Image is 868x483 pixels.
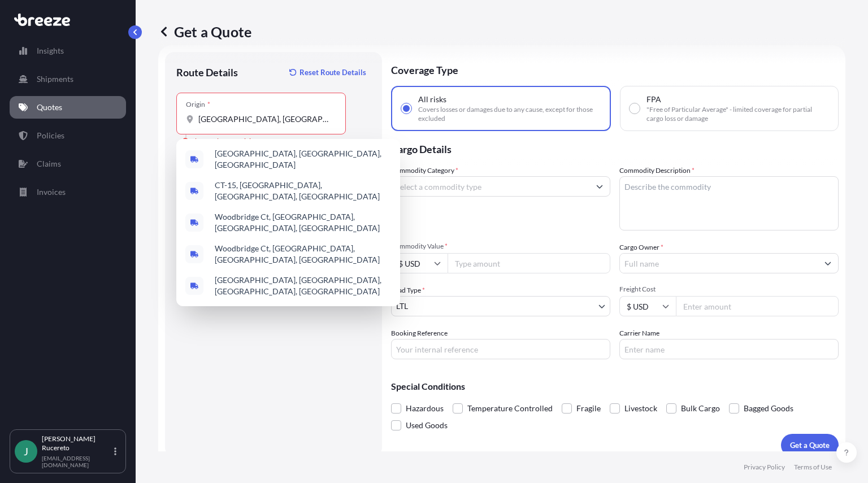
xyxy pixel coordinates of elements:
[10,181,126,203] a: Invoices
[37,45,64,56] p: Insights
[215,180,391,202] span: CT-15, [GEOGRAPHIC_DATA], [GEOGRAPHIC_DATA], [GEOGRAPHIC_DATA]
[391,382,839,391] p: Special Conditions
[37,158,61,169] p: Claims
[418,105,601,123] span: Covers losses or damages due to any cause, except for those excluded
[10,124,126,147] a: Policies
[401,103,411,114] input: All risksCovers losses or damages due to any cause, except for those excluded
[37,102,62,113] p: Quotes
[24,446,28,457] span: J
[781,434,839,456] button: Get a Quote
[630,103,640,114] input: FPA"Free of Particular Average" - limited coverage for partial cargo loss or damage
[158,23,251,41] p: Get a Quote
[10,96,126,119] a: Quotes
[198,114,332,125] input: Origin
[619,339,839,359] input: Enter name
[619,285,839,294] span: Freight Cost
[646,105,829,123] span: "Free of Particular Average" - limited coverage for partial cargo loss or damage
[391,165,458,176] label: Commodity Category
[176,139,400,306] div: Show suggestions
[624,400,657,417] span: Livestock
[42,434,112,452] p: [PERSON_NAME] Rucereto
[42,455,112,468] p: [EMAIL_ADDRESS][DOMAIN_NAME]
[396,301,408,312] span: LTL
[391,328,448,339] label: Booking Reference
[391,285,425,296] span: Load Type
[619,328,659,339] label: Carrier Name
[182,136,255,147] div: Please select an origin
[467,400,553,417] span: Temperature Controlled
[37,130,64,141] p: Policies
[392,176,589,197] input: Select a commodity type
[589,176,610,197] button: Show suggestions
[10,68,126,90] a: Shipments
[215,148,391,171] span: [GEOGRAPHIC_DATA], [GEOGRAPHIC_DATA], [GEOGRAPHIC_DATA]
[646,94,661,105] span: FPA
[176,66,238,79] p: Route Details
[215,211,391,234] span: Woodbridge Ct, [GEOGRAPHIC_DATA], [GEOGRAPHIC_DATA], [GEOGRAPHIC_DATA]
[619,165,695,176] label: Commodity Description
[576,400,601,417] span: Fragile
[391,52,839,86] p: Coverage Type
[619,242,663,253] label: Cargo Owner
[10,40,126,62] a: Insights
[744,463,785,472] a: Privacy Policy
[391,242,610,251] span: Commodity Value
[818,253,838,273] button: Show suggestions
[681,400,720,417] span: Bulk Cargo
[620,253,818,273] input: Full name
[676,296,839,316] input: Enter amount
[448,253,610,273] input: Type amount
[418,94,446,105] span: All risks
[215,243,391,266] span: Woodbridge Ct, [GEOGRAPHIC_DATA], [GEOGRAPHIC_DATA], [GEOGRAPHIC_DATA]
[215,275,391,297] span: [GEOGRAPHIC_DATA], [GEOGRAPHIC_DATA], [GEOGRAPHIC_DATA], [GEOGRAPHIC_DATA]
[391,296,610,316] button: LTL
[300,67,366,78] p: Reset Route Details
[10,153,126,175] a: Claims
[406,417,448,434] span: Used Goods
[37,73,73,85] p: Shipments
[391,339,610,359] input: Your internal reference
[284,63,371,81] button: Reset Route Details
[37,186,66,198] p: Invoices
[790,440,830,451] p: Get a Quote
[744,400,793,417] span: Bagged Goods
[794,463,832,472] a: Terms of Use
[186,100,210,109] div: Origin
[406,400,444,417] span: Hazardous
[391,131,839,165] p: Cargo Details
